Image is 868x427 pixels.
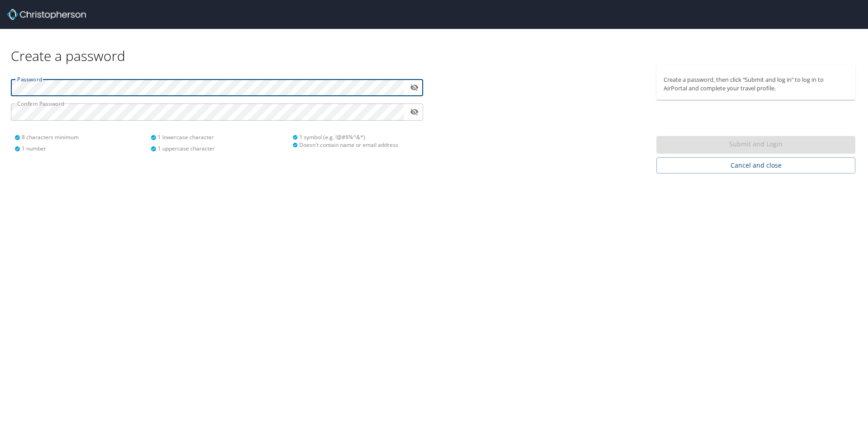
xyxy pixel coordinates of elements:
div: 1 lowercase character [151,133,287,141]
div: Doesn't contain name or email address [292,141,418,149]
img: Christopherson_logo_rev.png [7,9,86,20]
button: Cancel and close [656,157,855,174]
div: 1 symbol (e.g. !@#$%^&*) [292,133,418,141]
div: 8 characters minimum [14,133,151,141]
button: toggle password visibility [407,80,421,94]
div: 1 number [14,145,151,152]
div: Create a password [11,29,857,65]
div: 1 uppercase character [151,145,287,152]
span: Cancel and close [664,160,848,171]
button: toggle password visibility [407,105,421,119]
p: Create a password, then click “Submit and log in” to log in to AirPortal and complete your travel... [664,75,848,93]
